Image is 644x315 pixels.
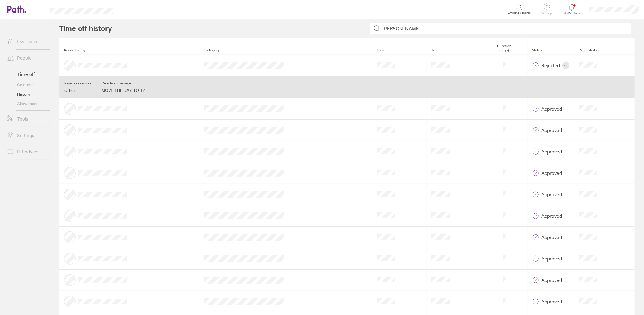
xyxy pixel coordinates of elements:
div: approved [532,148,569,155]
a: Allowances [2,99,50,108]
a: Time off [2,68,50,80]
div: approved [532,105,569,112]
div: approved [532,191,569,198]
a: Tools [2,113,50,125]
span: Notifications [562,12,582,15]
th: Status [528,38,574,55]
div: approved [532,234,569,241]
input: Search for an employee [381,23,628,34]
th: Duration (days) [481,38,528,55]
a: History [2,89,50,99]
div: approved [532,277,569,284]
h2: Time off history [59,19,112,38]
th: From [372,38,427,55]
div: approved [532,255,569,262]
h5: Rejection message: [102,81,151,85]
div: approved [532,212,569,219]
p: MOVE THE DAY TO 12TH [102,88,151,93]
span: Get help [537,11,557,15]
a: Notifications [562,3,582,15]
div: approved [532,298,569,305]
a: Calendar [2,80,50,89]
th: Requested on [574,38,635,55]
a: Settings [2,129,50,141]
a: Overview [2,35,50,47]
th: Category [200,38,372,55]
div: rejected [532,62,569,69]
th: To [427,38,481,55]
div: approved [532,170,569,177]
h5: Rejection reason: [64,81,92,85]
th: Requested by [59,38,200,55]
span: Employee search [508,11,531,15]
p: Other [64,88,92,93]
div: approved [532,127,569,134]
div: Search [130,6,145,11]
a: HR advice [2,146,50,157]
a: People [2,52,50,64]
